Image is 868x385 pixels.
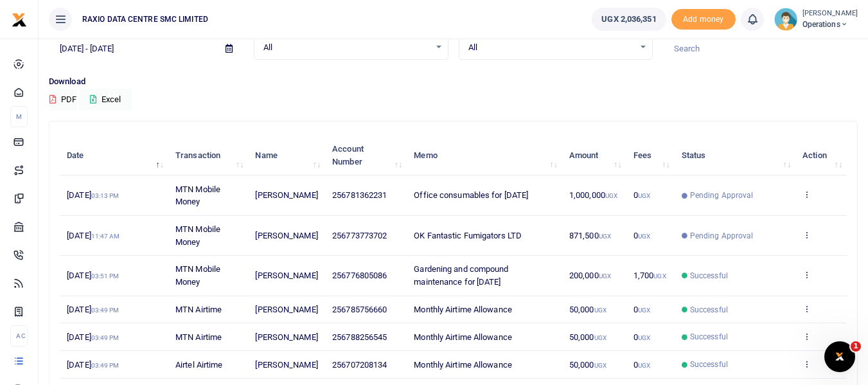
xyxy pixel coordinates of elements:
[690,304,728,316] span: Successful
[255,231,317,240] span: [PERSON_NAME]
[638,334,650,341] small: UGX
[49,89,77,111] button: PDF
[79,89,132,111] button: Excel
[638,192,650,199] small: UGX
[594,362,607,369] small: UGX
[638,307,650,314] small: UGX
[663,38,858,60] input: Search
[175,264,220,287] span: MTN Mobile Money
[633,231,650,240] span: 0
[91,233,120,240] small: 11:47 AM
[67,271,119,280] span: [DATE]
[633,332,650,342] span: 0
[175,332,222,342] span: MTN Airtime
[332,360,387,370] span: 256707208134
[91,362,120,369] small: 03:49 PM
[414,305,512,314] span: Monthly Airtime Allowance
[594,307,607,314] small: UGX
[414,231,522,240] span: OK Fantastic Fumigators LTD
[690,359,728,370] span: Successful
[774,8,858,31] a: profile-user [PERSON_NAME] Operations
[569,271,611,280] span: 200,000
[671,9,736,30] span: Add money
[168,136,248,175] th: Transaction: activate to sort column ascending
[332,332,387,342] span: 256788256545
[569,305,607,314] span: 50,000
[414,332,512,342] span: Monthly Airtime Allowance
[468,41,635,54] span: All
[175,184,220,207] span: MTN Mobile Money
[414,264,508,287] span: Gardening and compound maintenance for [DATE]
[599,233,611,240] small: UGX
[12,12,27,28] img: logo-small
[91,334,120,341] small: 03:49 PM
[638,233,650,240] small: UGX
[671,9,736,30] li: Toup your wallet
[605,192,617,199] small: UGX
[690,230,754,242] span: Pending Approval
[255,305,317,314] span: [PERSON_NAME]
[690,331,728,343] span: Successful
[592,8,666,31] a: UGX 2,036,351
[332,305,387,314] span: 256785756660
[802,19,858,30] span: Operations
[325,136,407,175] th: Account Number: activate to sort column ascending
[175,360,222,370] span: Airtel Airtime
[263,41,430,54] span: All
[10,325,28,346] li: Ac
[255,271,317,280] span: [PERSON_NAME]
[67,360,119,370] span: [DATE]
[626,136,675,175] th: Fees: activate to sort column ascending
[562,136,626,175] th: Amount: activate to sort column ascending
[774,8,797,31] img: profile-user
[12,14,27,24] a: logo-small logo-large logo-large
[587,8,671,31] li: Wallet ballance
[824,341,855,372] iframe: Intercom live chat
[60,136,168,175] th: Date: activate to sort column descending
[633,190,650,200] span: 0
[91,192,120,199] small: 03:13 PM
[414,190,528,200] span: Office consumables for [DATE]
[248,136,325,175] th: Name: activate to sort column ascending
[10,106,28,127] li: M
[802,8,858,19] small: [PERSON_NAME]
[49,75,858,89] p: Download
[638,362,650,369] small: UGX
[91,307,120,314] small: 03:49 PM
[91,273,120,280] small: 03:51 PM
[67,190,119,200] span: [DATE]
[67,305,119,314] span: [DATE]
[690,270,728,282] span: Successful
[653,273,666,280] small: UGX
[332,231,387,240] span: 256773773702
[569,231,611,240] span: 871,500
[175,224,220,247] span: MTN Mobile Money
[599,273,611,280] small: UGX
[332,271,387,280] span: 256776805086
[633,271,666,280] span: 1,700
[175,305,222,314] span: MTN Airtime
[633,360,650,370] span: 0
[795,136,847,175] th: Action: activate to sort column ascending
[67,231,120,240] span: [DATE]
[569,190,617,200] span: 1,000,000
[49,38,215,60] input: select period
[690,190,754,201] span: Pending Approval
[851,341,861,352] span: 1
[414,360,512,370] span: Monthly Airtime Allowance
[601,13,656,26] span: UGX 2,036,351
[407,136,562,175] th: Memo: activate to sort column ascending
[594,334,607,341] small: UGX
[255,360,317,370] span: [PERSON_NAME]
[255,190,317,200] span: [PERSON_NAME]
[671,13,736,23] a: Add money
[675,136,795,175] th: Status: activate to sort column ascending
[77,13,213,25] span: RAXIO DATA CENTRE SMC LIMITED
[332,190,387,200] span: 256781362231
[569,332,607,342] span: 50,000
[633,305,650,314] span: 0
[67,332,119,342] span: [DATE]
[255,332,317,342] span: [PERSON_NAME]
[569,360,607,370] span: 50,000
